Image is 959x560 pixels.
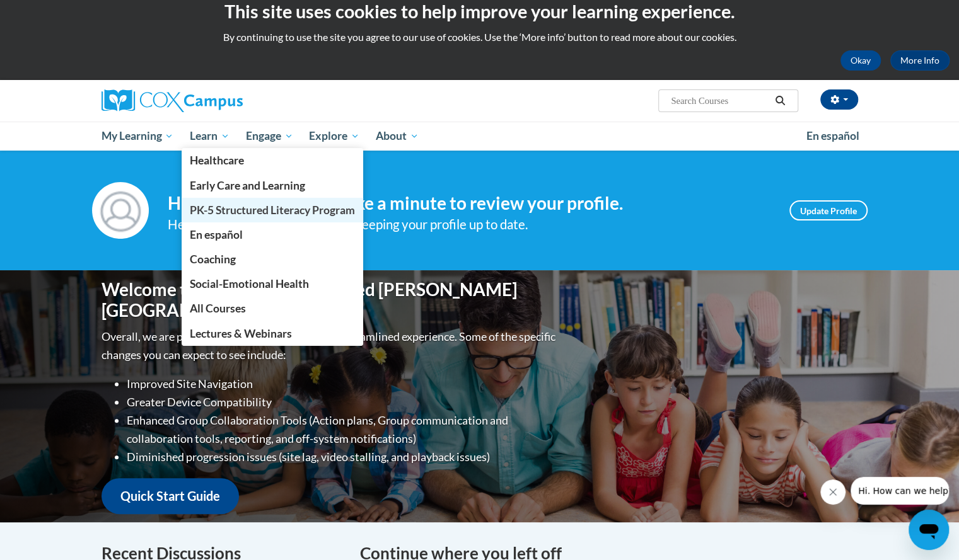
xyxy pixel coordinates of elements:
a: Lectures & Webinars [182,321,363,346]
span: Learn [190,129,230,144]
img: Cox Campus [102,89,243,112]
a: Learn [182,122,238,151]
h1: Welcome to the new and improved [PERSON_NAME][GEOGRAPHIC_DATA] [102,279,559,321]
li: Diminished progression issues (site lag, video stalling, and playback issues) [127,448,559,466]
span: PK-5 Structured Literacy Program [190,203,355,217]
a: Explore [301,122,368,151]
a: Cox Campus [102,89,341,112]
a: Quick Start Guide [102,478,239,514]
a: Social-Emotional Health [182,271,363,296]
a: Coaching [182,247,363,271]
span: Healthcare [190,154,244,167]
a: Update Profile [789,200,868,220]
h4: Hi [PERSON_NAME]! Take a minute to review your profile. [168,193,770,214]
div: Main menu [83,122,877,151]
li: Enhanced Group Collaboration Tools (Action plans, Group communication and collaboration tools, re... [127,411,559,448]
a: My Learning [93,122,182,151]
span: Lectures & Webinars [190,327,292,340]
p: By continuing to use the site you agree to our use of cookies. Use the ‘More info’ button to read... [9,30,950,44]
a: PK-5 Structured Literacy Program [182,198,363,222]
span: Engage [246,129,293,144]
span: My Learning [101,129,173,144]
div: Help improve your experience by keeping your profile up to date. [168,214,770,235]
button: Search [770,93,789,108]
span: En español [806,129,859,142]
img: Profile Image [92,182,149,239]
a: About [368,122,427,151]
iframe: Message from company [851,477,949,505]
button: Account Settings [820,89,858,110]
a: More Info [890,50,950,71]
span: Explore [309,129,359,144]
a: Healthcare [182,148,363,173]
a: Early Care and Learning [182,173,363,198]
input: Search Courses [670,93,770,108]
li: Greater Device Compatibility [127,393,559,411]
span: Early Care and Learning [190,179,305,192]
iframe: Button to launch messaging window [909,510,949,550]
iframe: Close message [820,479,846,505]
span: Social-Emotional Health [190,277,309,290]
a: Engage [238,122,301,151]
button: Okay [840,50,881,71]
p: Overall, we are proud to provide you with a more streamlined experience. Some of the specific cha... [102,328,559,364]
a: En español [182,222,363,247]
span: Hi. How can we help? [8,9,102,19]
a: En español [798,123,868,149]
li: Improved Site Navigation [127,375,559,393]
span: En español [190,228,243,241]
span: All Courses [190,302,246,315]
a: All Courses [182,296,363,321]
span: Coaching [190,253,236,266]
span: About [376,129,419,144]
